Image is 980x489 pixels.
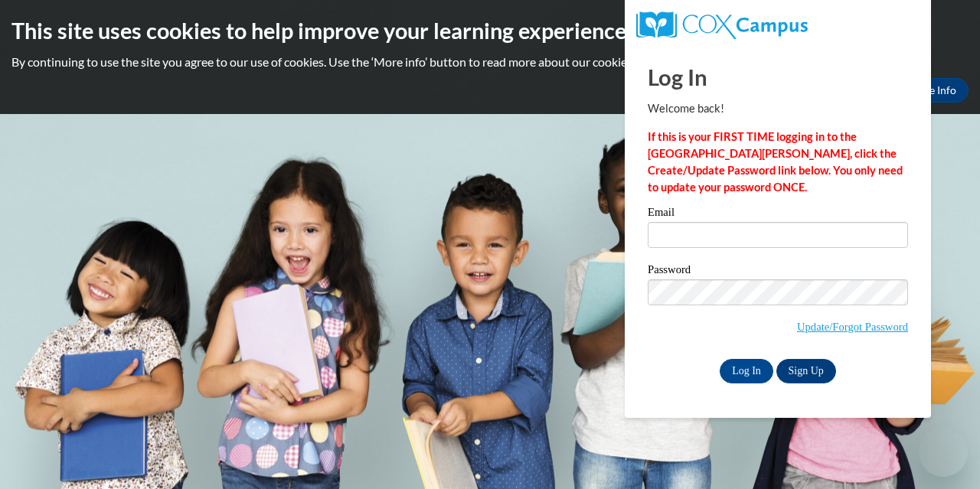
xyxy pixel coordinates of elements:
h2: This site uses cookies to help improve your learning experience. [11,15,969,46]
iframe: Button to launch messaging window [919,428,968,477]
a: Update/Forgot Password [797,321,908,333]
input: Log In [720,359,773,383]
strong: If this is your FIRST TIME logging in to the [GEOGRAPHIC_DATA][PERSON_NAME], click the Create/Upd... [648,130,903,194]
a: Sign Up [776,359,836,383]
label: Email [648,207,908,222]
p: By continuing to use the site you agree to our use of cookies. Use the ‘More info’ button to read... [11,54,969,70]
label: Password [648,264,908,279]
img: COX Campus [636,11,808,39]
p: Welcome back! [648,100,908,117]
h1: Log In [648,61,908,93]
a: More Info [897,78,969,103]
